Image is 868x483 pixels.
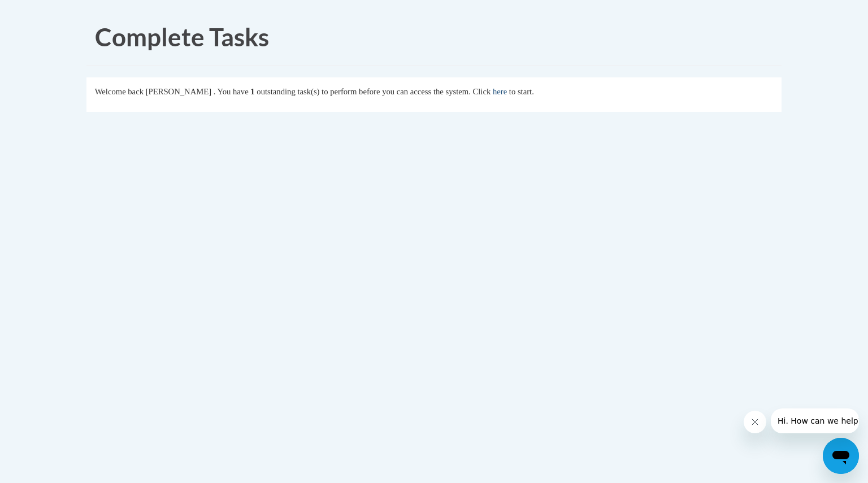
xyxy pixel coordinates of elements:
iframe: Message from company [771,408,859,433]
span: [PERSON_NAME] [146,87,211,96]
span: Hi. How can we help? [7,8,92,17]
span: Welcome back [95,87,144,96]
span: . You have [214,87,249,96]
span: Complete Tasks [95,22,269,51]
iframe: Button to launch messaging window [823,438,859,474]
span: 1 [250,87,254,96]
span: outstanding task(s) to perform before you can access the system. Click [257,87,491,96]
iframe: Close message [744,411,766,433]
span: to start. [509,87,534,96]
a: here [493,87,507,96]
